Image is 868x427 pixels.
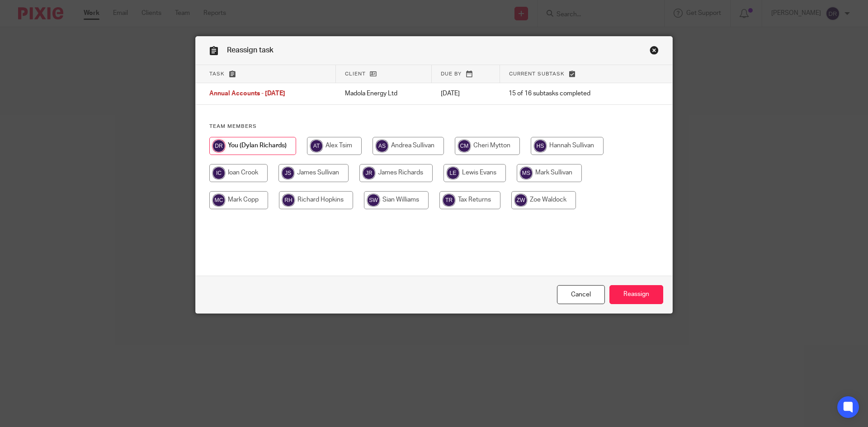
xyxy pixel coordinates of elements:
[345,89,423,98] p: Madola Energy Ltd
[345,71,366,76] span: Client
[650,46,659,58] a: Close this dialog window
[609,285,663,305] input: Reassign
[209,71,225,76] span: Task
[441,71,462,76] span: Due by
[441,89,491,98] p: [DATE]
[509,71,565,76] span: Current subtask
[227,47,274,54] span: Reassign task
[209,123,659,130] h4: Team members
[209,91,285,97] span: Annual Accounts - [DATE]
[500,83,635,105] td: 15 of 16 subtasks completed
[557,285,605,305] a: Close this dialog window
